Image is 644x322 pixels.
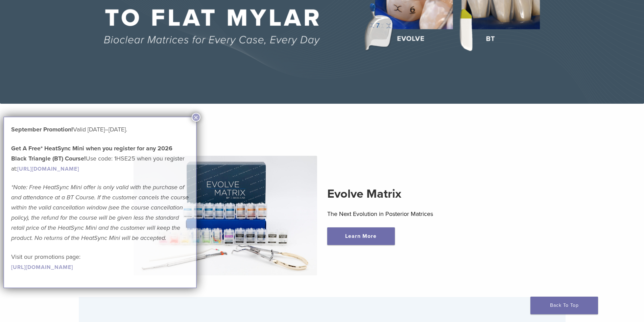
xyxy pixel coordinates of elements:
h2: Evolve Matrix [327,186,511,202]
p: Use code: 1HSE25 when you register at: [11,143,189,174]
img: Evolve Matrix [134,156,317,275]
strong: Get A Free* HeatSync Mini when you register for any 2026 Black Triangle (BT) Course! [11,145,172,162]
em: *Note: Free HeatSync Mini offer is only valid with the purchase of and attendance at a BT Course.... [11,183,189,242]
a: Back To Top [530,297,598,314]
button: Close [192,113,200,122]
a: Learn More [327,227,395,245]
p: Visit our promotions page: [11,252,189,272]
b: September Promotion! [11,126,73,133]
p: Valid [DATE]–[DATE]. [11,124,189,134]
a: [URL][DOMAIN_NAME] [17,166,79,172]
a: [URL][DOMAIN_NAME] [11,264,73,271]
p: The Next Evolution in Posterior Matrices [327,209,511,219]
